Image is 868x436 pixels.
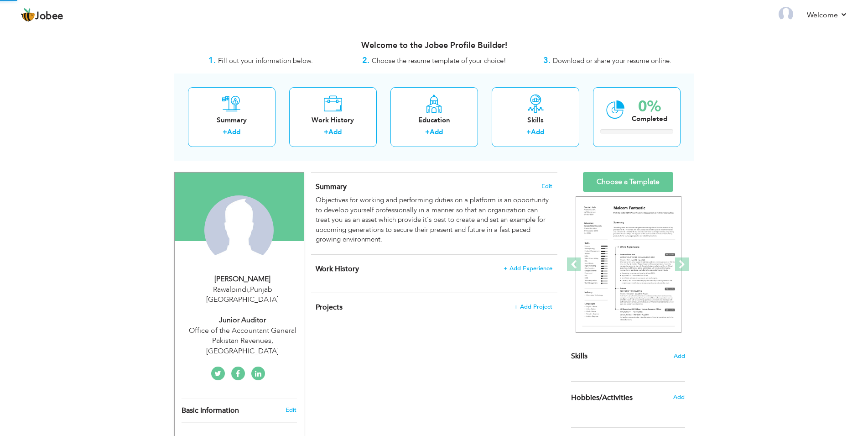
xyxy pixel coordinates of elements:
[531,127,544,137] a: Add
[674,352,685,361] span: Add
[21,8,63,22] a: Jobee
[328,127,342,137] a: Add
[499,116,572,125] div: Skills
[430,127,443,137] a: Add
[248,284,250,294] span: ,
[182,284,304,305] div: Rawalpindi Punjab [GEOGRAPHIC_DATA]
[514,304,552,310] span: + Add Project
[174,41,694,50] h3: Welcome to the Jobee Profile Builder!
[372,56,506,65] span: Choose the resume template of your choice!
[21,8,35,22] img: jobee.io
[553,56,671,65] span: Download or share your resume online.
[182,407,239,415] span: Basic Information
[398,116,471,125] div: Education
[227,127,240,137] a: Add
[543,55,551,66] strong: 3.
[425,127,430,137] label: +
[296,116,369,125] div: Work History
[35,11,63,21] span: Jobee
[541,183,552,189] span: Edit
[779,7,793,21] img: Profile Img
[182,274,304,284] div: [PERSON_NAME]
[208,55,216,66] strong: 1.
[316,303,552,312] h4: This helps to highlight the project, tools and skills you have worked on.
[571,394,633,402] span: Hobbies/Activities
[316,264,552,273] h4: This helps to show the companies you have worked for.
[526,127,531,137] label: +
[316,182,552,191] h4: Adding a summary is a quick and easy way to highlight your experience and interests.
[316,302,343,312] span: Projects
[218,56,313,65] span: Fill out your information below.
[564,382,692,414] div: Share some of your professional and personal interests.
[673,393,685,401] span: Add
[182,326,304,357] div: Office of the Accountant General Pakistan Revenues, [GEOGRAPHIC_DATA]
[807,10,847,21] a: Welcome
[182,315,304,326] div: Junior Auditor
[223,127,227,137] label: +
[316,264,359,274] span: Work History
[632,114,667,124] div: Completed
[632,99,667,114] div: 0%
[316,182,347,192] span: Summary
[204,195,274,265] img: MUHAMMAD ADIL
[571,351,587,361] span: Skills
[504,265,552,272] span: + Add Experience
[286,406,296,414] a: Edit
[583,172,673,192] a: Choose a Template
[195,116,268,125] div: Summary
[324,127,328,137] label: +
[362,55,369,66] strong: 2.
[316,195,552,244] div: Objectives for working and performing duties on a platform is an opportunity to develop yourself ...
